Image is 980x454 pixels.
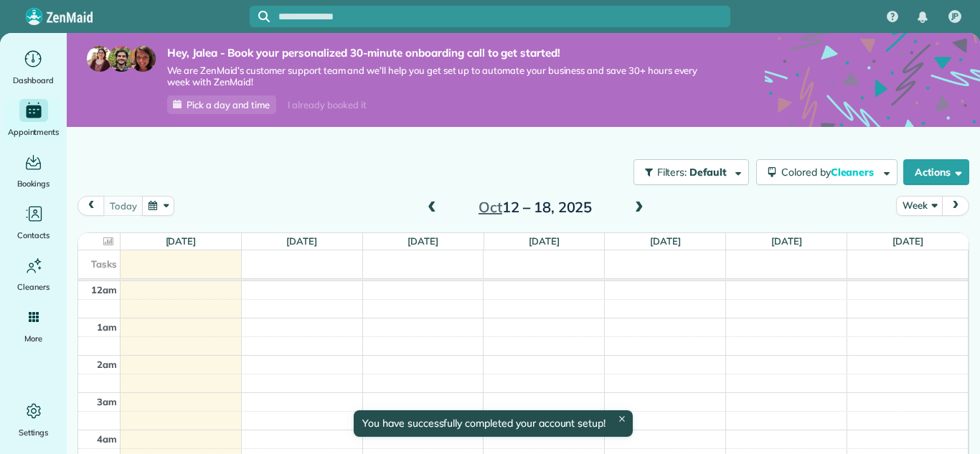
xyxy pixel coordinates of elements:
[258,11,270,22] svg: Focus search
[167,65,722,89] span: We are ZenMaid’s customer support team and we’ll help you get set up to automate your business an...
[91,284,117,295] span: 12am
[279,96,374,114] div: I already booked it
[771,235,802,247] a: [DATE]
[286,235,317,247] a: [DATE]
[942,196,969,215] button: next
[167,46,722,60] strong: Hey, Jalea - Book your personalized 30-minute onboarding call to get started!
[97,396,117,407] span: 3am
[19,425,49,440] span: Settings
[903,159,969,185] button: Actions
[17,228,50,242] span: Contacts
[407,235,438,247] a: [DATE]
[91,258,117,270] span: Tasks
[354,410,633,437] div: You have successfully completed your account setup!
[479,198,502,216] span: Oct
[6,254,61,294] a: Cleaners
[831,166,877,179] span: Cleaners
[103,196,143,215] button: today
[657,166,687,179] span: Filters:
[8,125,60,139] span: Appointments
[951,11,959,22] span: JP
[626,159,749,185] a: Filters: Default
[781,166,879,179] span: Colored by
[446,199,625,215] h2: 12 – 18, 2025
[77,196,105,215] button: prev
[756,159,897,185] button: Colored byCleaners
[6,202,61,242] a: Contacts
[633,159,749,185] button: Filters: Default
[250,11,270,22] button: Focus search
[130,46,156,72] img: michelle-19f622bdf1676172e81f8f8fba1fb50e276960ebfe0243fe18214015130c80e4.jpg
[13,73,54,88] span: Dashboard
[908,1,938,33] div: Notifications
[24,331,42,346] span: More
[108,46,134,72] img: jorge-587dff0eeaa6aab1f244e6dc62b8924c3b6ad411094392a53c71c6c4a576187d.jpg
[167,95,276,114] a: Pick a day and time
[896,196,943,215] button: Week
[87,46,113,72] img: maria-72a9807cf96188c08ef61303f053569d2e2a8a1cde33d635c8a3ac13582a053d.jpg
[187,99,270,110] span: Pick a day and time
[97,433,117,445] span: 4am
[529,235,560,247] a: [DATE]
[17,176,50,191] span: Bookings
[689,166,727,179] span: Default
[892,235,923,247] a: [DATE]
[650,235,681,247] a: [DATE]
[6,47,61,88] a: Dashboard
[97,321,117,333] span: 1am
[6,99,61,139] a: Appointments
[6,151,61,191] a: Bookings
[97,359,117,370] span: 2am
[17,280,50,294] span: Cleaners
[6,399,61,440] a: Settings
[166,235,197,247] a: [DATE]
